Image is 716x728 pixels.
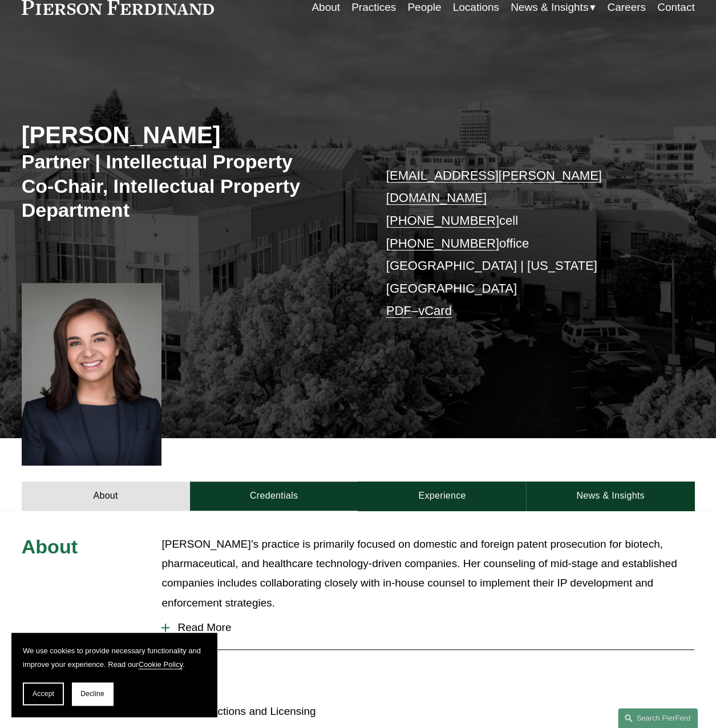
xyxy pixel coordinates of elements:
a: Cookie Policy [139,660,183,669]
a: [PHONE_NUMBER] [386,236,499,250]
h2: [PERSON_NAME] [22,121,358,149]
a: PDF [386,304,411,318]
span: About [22,536,78,557]
h3: Partner | Intellectual Property Co-Chair, Intellectual Property Department [22,149,358,222]
a: About [22,482,190,511]
button: Decline [72,682,113,705]
a: vCard [418,304,452,318]
section: Cookie banner [11,633,217,717]
span: Read More [169,621,694,634]
a: News & Insights [526,482,694,511]
span: Accept [33,690,54,698]
button: Read More [161,613,694,642]
p: cell office [GEOGRAPHIC_DATA] | [US_STATE][GEOGRAPHIC_DATA] – [386,164,667,322]
p: Patents [171,677,358,696]
span: Decline [80,690,104,698]
button: Accept [23,682,64,705]
p: We use cookies to provide necessary functionality and improve your experience. Read our . [23,644,205,671]
a: Credentials [190,482,358,511]
p: IP Transactions and Licensing [171,702,358,721]
a: [PHONE_NUMBER] [386,213,499,228]
a: Search this site [618,708,698,728]
a: Experience [358,482,526,511]
p: [PERSON_NAME]’s practice is primarily focused on domestic and foreign patent prosecution for biot... [161,535,694,613]
a: [EMAIL_ADDRESS][PERSON_NAME][DOMAIN_NAME] [386,168,602,205]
